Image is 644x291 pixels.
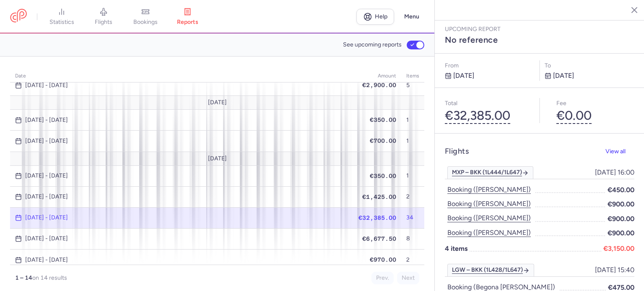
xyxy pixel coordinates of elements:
[445,184,533,195] button: Booking ([PERSON_NAME])
[445,213,533,224] button: Booking ([PERSON_NAME])
[362,235,396,242] span: €6,677.50
[401,165,424,186] td: 1
[545,60,634,71] p: to
[447,264,534,276] a: LGW – BKK (1L428/1L647)
[25,214,68,221] time: [DATE] - [DATE]
[401,110,424,131] td: 1
[445,198,533,209] button: Booking ([PERSON_NAME])
[401,186,424,207] td: 2
[597,144,634,160] button: View all
[447,166,533,179] a: MXP – BKK (1L444/1L647)
[445,227,533,238] button: Booking ([PERSON_NAME])
[208,99,227,106] span: [DATE]
[401,228,424,249] td: 8
[445,60,535,71] p: From
[556,98,634,108] p: Fee
[445,243,634,254] p: 4 items
[445,26,501,33] span: Upcoming report
[545,71,634,81] p: [DATE]
[356,9,394,25] a: Help
[25,257,68,263] time: [DATE] - [DATE]
[401,75,424,96] td: 5
[370,137,396,144] span: €700.00
[445,98,523,108] p: Total
[608,228,634,238] span: €900.00
[445,35,634,45] h3: No reference
[353,70,401,82] th: amount
[401,70,424,82] th: items
[401,207,424,228] td: 34
[445,108,510,123] button: €32,385.00
[608,214,634,224] span: €900.00
[370,256,396,263] span: €970.00
[25,193,68,200] time: [DATE] - [DATE]
[125,8,166,26] a: bookings
[208,155,227,162] span: [DATE]
[343,41,402,48] span: See upcoming reports
[445,71,535,81] p: [DATE]
[556,108,592,123] button: €0.00
[10,70,353,82] th: date
[603,243,634,254] span: €3,150.00
[25,138,68,144] time: [DATE] - [DATE]
[397,272,419,284] button: Next
[25,235,68,242] time: [DATE] - [DATE]
[362,82,396,88] span: €2,900.00
[49,18,74,26] span: statistics
[445,147,469,156] h4: Flights
[133,18,158,26] span: bookings
[595,266,634,274] span: [DATE] 15:40
[166,8,208,26] a: reports
[32,274,67,281] span: on 14 results
[605,148,626,155] span: View all
[370,173,396,179] span: €350.00
[608,185,634,195] span: €450.00
[608,199,634,209] span: €900.00
[15,274,32,281] strong: 1 – 14
[25,173,68,179] time: [DATE] - [DATE]
[371,272,394,284] button: Prev.
[595,169,634,176] span: [DATE] 16:00
[401,131,424,152] td: 1
[41,8,83,26] a: statistics
[10,9,27,24] a: CitizenPlane red outlined logo
[177,18,198,26] span: reports
[25,82,68,89] time: [DATE] - [DATE]
[399,9,424,25] button: Menu
[362,193,396,200] span: €1,425.00
[25,117,68,124] time: [DATE] - [DATE]
[401,250,424,270] td: 2
[95,18,112,26] span: flights
[358,214,396,221] span: €32,385.00
[375,13,387,20] span: Help
[83,8,125,26] a: flights
[370,116,396,123] span: €350.00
